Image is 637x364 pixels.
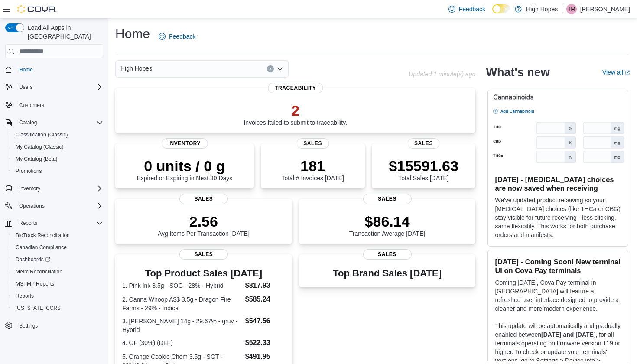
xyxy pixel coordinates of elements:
p: 0 units / 0 g [136,157,232,175]
h3: [DATE] - Coming Soon! New terminal UI on Cova Pay terminals [495,257,621,275]
div: Avg Items Per Transaction [DATE] [158,213,250,237]
button: Promotions [9,165,107,177]
span: Operations [16,201,103,211]
span: My Catalog (Classic) [12,142,103,152]
div: Taylor McNinch [566,4,577,14]
span: Inventory [19,185,40,192]
span: Promotions [12,166,103,176]
a: View allExternal link [602,69,630,76]
span: Metrc Reconciliation [12,266,103,277]
button: BioTrack Reconciliation [9,229,107,241]
button: Users [16,82,36,92]
p: 2 [244,102,347,119]
span: High Hopes [120,63,152,74]
span: BioTrack Reconciliation [16,232,70,239]
a: Home [16,65,36,75]
span: Operations [19,202,45,209]
span: Settings [16,320,103,331]
span: Sales [179,249,228,260]
span: Feedback [169,32,195,41]
span: MSPMP Reports [12,279,103,289]
button: Operations [2,200,107,212]
strong: [DATE] and [DATE] [541,331,595,338]
button: Open list of options [276,65,283,72]
button: Catalog [16,117,40,128]
p: Coming [DATE], Cova Pay terminal in [GEOGRAPHIC_DATA] will feature a refreshed user interface des... [495,278,621,313]
svg: External link [625,70,630,75]
a: Settings [16,321,41,331]
button: Metrc Reconciliation [9,266,107,278]
span: Sales [179,194,228,204]
dt: 3. [PERSON_NAME] 14g - 29.67% - gruv - Hybrid [122,317,242,334]
a: Reports [12,291,37,301]
dd: $817.93 [245,280,285,291]
a: Classification (Classic) [12,130,71,140]
a: Feedback [445,0,489,18]
div: Transaction Average [DATE] [349,213,426,237]
h2: What's new [486,65,549,79]
button: Clear input [267,65,274,72]
a: MSPMP Reports [12,279,58,289]
span: BioTrack Reconciliation [12,230,103,240]
button: Users [2,81,107,93]
span: Users [16,82,103,92]
dd: $522.33 [245,338,285,348]
span: Home [16,64,103,75]
a: Customers [16,100,48,110]
span: Canadian Compliance [16,244,67,251]
button: Home [2,63,107,76]
span: Promotions [16,168,42,175]
span: MSPMP Reports [16,280,54,287]
h3: Top Product Sales [DATE] [122,268,285,279]
span: Load All Apps in [GEOGRAPHIC_DATA] [24,23,103,41]
button: MSPMP Reports [9,278,107,290]
span: Reports [16,218,103,228]
a: BioTrack Reconciliation [12,230,73,240]
button: Inventory [2,182,107,195]
a: Canadian Compliance [12,242,70,253]
span: [US_STATE] CCRS [16,305,61,312]
button: Inventory [16,183,44,194]
span: Inventory [162,138,208,149]
span: Classification (Classic) [16,131,68,138]
nav: Complex example [5,60,103,354]
span: Home [19,66,33,73]
span: Customers [16,99,103,110]
div: Total # Invoices [DATE] [281,157,344,182]
span: Metrc Reconciliation [16,268,62,275]
button: Customers [2,98,107,111]
div: Expired or Expiring in Next 30 Days [136,157,232,182]
dt: 1. Pink Ink 3.5g - SOG - 28% - Hybrid [122,281,242,290]
input: Dark Mode [492,4,510,13]
a: Metrc Reconciliation [12,266,66,277]
span: Reports [16,292,34,299]
p: 181 [281,157,344,175]
span: Sales [363,249,412,260]
span: Users [19,84,32,91]
button: My Catalog (Classic) [9,141,107,153]
p: $15591.63 [389,157,458,175]
span: Reports [19,220,37,227]
p: High Hopes [526,4,558,14]
button: My Catalog (Beta) [9,153,107,165]
span: Dashboards [16,256,50,263]
p: We've updated product receiving so your [MEDICAL_DATA] choices (like THCa or CBG) stay visible fo... [495,196,621,239]
p: 2.56 [158,213,250,230]
a: My Catalog (Beta) [12,154,61,164]
span: Classification (Classic) [12,130,103,140]
div: Invoices failed to submit to traceability. [244,102,347,126]
span: Catalog [16,117,103,128]
a: Dashboards [9,253,107,266]
span: Dashboards [12,254,103,265]
p: | [561,4,563,14]
h3: [DATE] - [MEDICAL_DATA] choices are now saved when receiving [495,175,621,192]
button: Canadian Compliance [9,241,107,253]
dt: 4. GF (30%) (DFF) [122,338,242,347]
button: Reports [16,218,41,228]
span: Canadian Compliance [12,242,103,253]
span: Traceability [268,83,323,93]
span: My Catalog (Beta) [12,154,103,164]
p: [PERSON_NAME] [580,4,630,14]
h3: Top Brand Sales [DATE] [333,268,442,279]
span: My Catalog (Classic) [16,143,64,150]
